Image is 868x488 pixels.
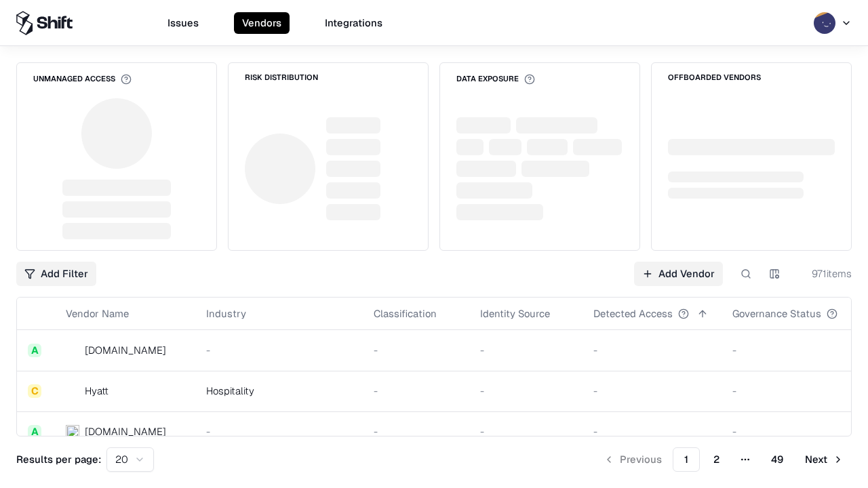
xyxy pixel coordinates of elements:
button: Next [797,447,852,472]
button: Integrations [317,12,391,34]
div: - [374,424,458,439]
div: [DOMAIN_NAME] [85,424,166,439]
div: A [28,425,41,439]
button: Issues [159,12,207,34]
div: Vendor Name [66,306,129,321]
button: 49 [760,447,794,472]
div: - [593,384,711,398]
img: primesec.co.il [66,425,79,439]
button: 2 [703,447,730,472]
div: - [480,384,572,398]
button: Vendors [234,12,290,34]
div: Data Exposure [456,74,535,85]
div: - [206,343,352,357]
div: - [593,424,711,439]
div: Industry [206,306,246,321]
img: Hyatt [66,384,79,398]
nav: pagination [595,447,852,472]
div: Risk Distribution [245,74,318,81]
div: - [732,343,859,357]
div: 971 items [797,266,852,281]
div: A [28,344,41,357]
div: - [480,343,572,357]
div: Classification [374,306,437,321]
div: Detected Access [593,306,673,321]
div: [DOMAIN_NAME] [85,343,166,357]
div: Hospitality [206,384,352,398]
div: Offboarded Vendors [668,74,761,81]
button: 1 [673,447,700,472]
div: Hyatt [85,384,108,398]
div: - [374,343,458,357]
div: - [732,424,859,439]
button: Add Filter [16,262,96,286]
div: - [593,343,711,357]
img: intrado.com [66,344,79,357]
div: - [732,384,859,398]
div: Identity Source [480,306,550,321]
div: - [206,424,352,439]
div: Governance Status [732,306,821,321]
div: C [28,384,41,398]
a: Add Vendor [634,262,723,286]
div: - [374,384,458,398]
p: Results per page: [16,452,101,466]
div: Unmanaged Access [33,74,132,85]
div: - [480,424,572,439]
